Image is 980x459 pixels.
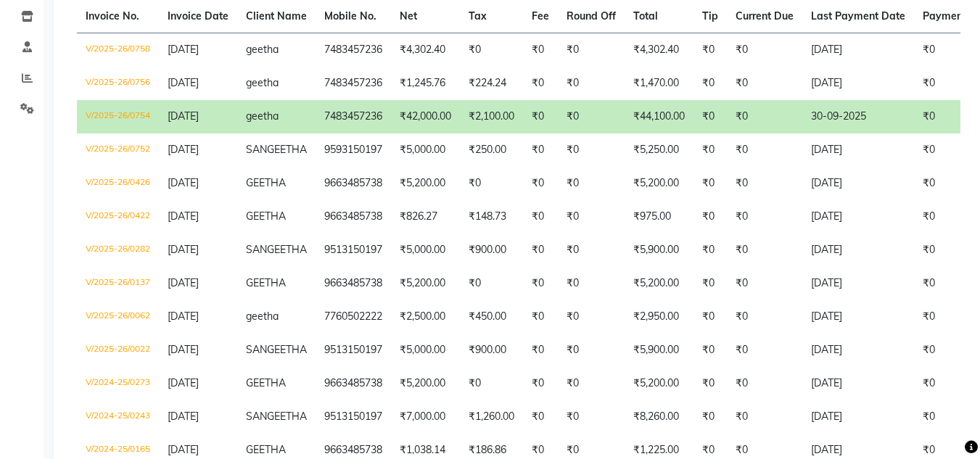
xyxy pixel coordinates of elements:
span: [DATE] [168,143,199,156]
td: ₹0 [727,267,802,300]
td: ₹0 [460,167,523,200]
span: SANGEETHA [246,343,307,356]
td: ₹5,000.00 [391,233,460,267]
td: ₹5,000.00 [391,133,460,167]
td: ₹5,200.00 [391,167,460,200]
span: Tax [469,9,487,22]
td: V/2025-26/0062 [77,300,159,334]
td: ₹0 [523,334,558,367]
span: Net [400,9,417,22]
td: ₹5,250.00 [625,133,693,167]
td: ₹148.73 [460,200,523,233]
td: ₹0 [693,167,727,200]
span: [DATE] [168,76,199,89]
td: ₹7,000.00 [391,400,460,434]
td: ₹0 [523,167,558,200]
span: Invoice No. [86,9,139,22]
td: [DATE] [802,167,914,200]
span: geetha [246,109,279,123]
td: ₹0 [693,33,727,67]
td: V/2025-26/0137 [77,267,159,300]
td: V/2025-26/0754 [77,100,159,133]
td: ₹0 [523,100,558,133]
td: 7483457236 [316,100,391,133]
td: 9513150197 [316,233,391,267]
td: [DATE] [802,200,914,233]
td: V/2025-26/0758 [77,33,159,67]
td: ₹0 [727,67,802,100]
td: ₹0 [693,334,727,367]
span: SANGEETHA [246,243,307,256]
td: ₹5,200.00 [391,367,460,400]
td: ₹42,000.00 [391,100,460,133]
span: geetha [246,76,279,89]
td: ₹0 [460,267,523,300]
td: [DATE] [802,334,914,367]
td: [DATE] [802,367,914,400]
span: Last Payment Date [811,9,905,22]
td: [DATE] [802,267,914,300]
td: V/2025-26/0752 [77,133,159,167]
td: ₹0 [558,334,625,367]
span: [DATE] [168,276,199,289]
td: ₹0 [693,400,727,434]
td: ₹2,500.00 [391,300,460,334]
td: [DATE] [802,67,914,100]
td: 9663485738 [316,267,391,300]
td: ₹1,470.00 [625,67,693,100]
span: [DATE] [168,343,199,356]
td: ₹0 [523,233,558,267]
td: ₹0 [693,233,727,267]
td: 9513150197 [316,400,391,434]
span: [DATE] [168,410,199,423]
td: ₹0 [558,267,625,300]
td: ₹0 [727,133,802,167]
td: ₹2,100.00 [460,100,523,133]
span: GEETHA [246,443,286,456]
td: ₹0 [523,33,558,67]
td: 7483457236 [316,33,391,67]
span: [DATE] [168,43,199,56]
td: ₹0 [693,367,727,400]
td: ₹826.27 [391,200,460,233]
td: ₹4,302.40 [625,33,693,67]
td: 7760502222 [316,300,391,334]
td: ₹4,302.40 [391,33,460,67]
td: ₹0 [523,67,558,100]
td: ₹0 [558,233,625,267]
td: ₹224.24 [460,67,523,100]
td: ₹900.00 [460,334,523,367]
td: ₹1,245.76 [391,67,460,100]
td: ₹0 [558,67,625,100]
td: V/2025-26/0022 [77,334,159,367]
td: ₹975.00 [625,200,693,233]
td: ₹0 [693,133,727,167]
td: ₹5,900.00 [625,233,693,267]
td: ₹0 [460,33,523,67]
span: GEETHA [246,276,286,289]
td: [DATE] [802,233,914,267]
td: ₹0 [727,33,802,67]
td: [DATE] [802,133,914,167]
span: [DATE] [168,109,199,123]
td: ₹0 [558,100,625,133]
td: ₹0 [693,200,727,233]
td: ₹0 [727,334,802,367]
td: V/2025-26/0426 [77,167,159,200]
span: [DATE] [168,376,199,389]
td: V/2025-26/0422 [77,200,159,233]
span: GEETHA [246,210,286,223]
td: ₹0 [558,367,625,400]
td: ₹0 [558,133,625,167]
span: Fee [532,9,549,22]
span: Client Name [246,9,307,22]
span: Round Off [567,9,616,22]
td: ₹900.00 [460,233,523,267]
td: ₹0 [693,67,727,100]
td: ₹0 [523,400,558,434]
span: Total [633,9,658,22]
td: 9663485738 [316,367,391,400]
td: ₹0 [523,367,558,400]
td: ₹0 [523,133,558,167]
td: ₹0 [727,233,802,267]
